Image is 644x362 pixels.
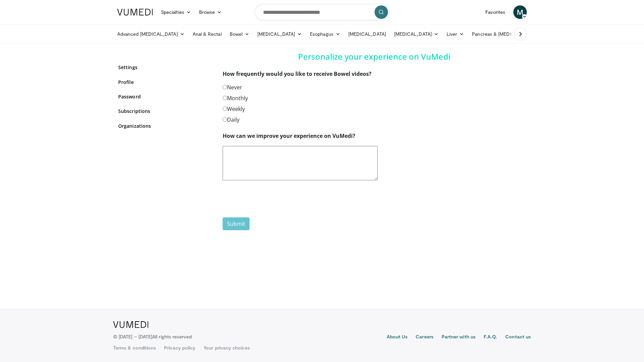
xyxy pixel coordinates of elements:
a: Subscriptions [118,108,213,115]
label: Monthly [223,94,248,102]
input: Search topics, interventions [255,4,389,20]
p: © [DATE] – [DATE] [113,333,192,340]
span: All rights reserved [152,334,192,339]
a: Terms & conditions [113,344,156,351]
img: VuMedi Logo [117,9,153,16]
a: Partner with us [442,333,476,341]
a: [MEDICAL_DATA] [390,27,443,41]
iframe: reCAPTCHA [223,186,325,212]
a: Contact us [505,333,531,341]
a: Settings [118,64,213,71]
a: F.A.Q. [484,333,497,341]
a: Your privacy choices [203,344,250,351]
img: VuMedi Logo [113,321,149,328]
a: Organizations [118,122,213,129]
a: Pancreas & [MEDICAL_DATA] [468,27,547,41]
a: [MEDICAL_DATA] [253,27,306,41]
label: Never [223,83,242,91]
a: Password [118,93,213,100]
input: Monthly [223,96,227,100]
input: Never [223,85,227,89]
label: How can we improve your experience on VuMedi? [223,132,355,140]
a: Favorites [481,5,509,19]
a: Bowel [226,27,253,41]
a: Advanced [MEDICAL_DATA] [113,27,189,41]
input: Weekly [223,107,227,111]
label: Daily [223,116,239,124]
a: Privacy policy [164,344,195,351]
a: About Us [387,333,408,341]
input: Daily [223,117,227,122]
a: Specialties [157,5,195,19]
label: Weekly [223,105,245,113]
a: Careers [416,333,433,341]
a: Profile [118,79,213,86]
a: [MEDICAL_DATA] [344,27,390,41]
h4: Personalize your experience on VuMedi [223,52,526,62]
a: Liver [443,27,468,41]
a: M [513,5,527,19]
a: Anal & Rectal [189,27,226,41]
strong: How frequently would you like to receive Bowel videos? [223,70,372,78]
a: Esophagus [306,27,344,41]
a: Browse [195,5,226,19]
